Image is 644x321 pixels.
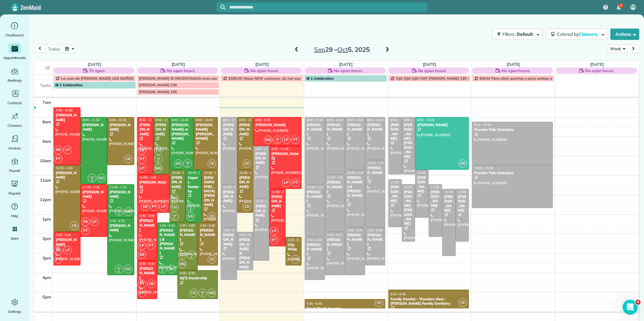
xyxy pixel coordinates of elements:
[139,83,177,87] span: [PERSON_NAME] 225
[444,195,454,213] div: [PERSON_NAME]
[390,123,400,141] div: [PERSON_NAME]
[347,228,362,232] span: 1:45 - 4:15
[42,100,51,105] span: 7am
[54,155,63,163] span: PT
[579,31,599,37] span: Cleaners
[196,118,213,122] span: 8:00 - 10:45
[189,289,198,297] span: CG
[291,136,300,144] span: PT
[275,137,279,141] span: LB
[42,217,51,222] span: 1pm
[172,171,189,175] span: 10:45 - 1:30
[347,233,363,246] div: [PERSON_NAME]
[474,123,491,127] span: 8:15 - 10:30
[54,255,63,264] span: PT
[141,202,149,211] span: EB
[430,190,440,208] div: [PERSON_NAME]
[223,118,240,122] span: 8:00 - 11:30
[171,175,184,189] div: [PERSON_NAME]
[138,241,146,250] span: LP
[159,202,168,211] span: LP
[303,46,381,53] h2: 29 – 5, 2025
[190,252,193,256] span: LB
[3,43,27,61] a: Appointments
[155,123,168,136] div: [PERSON_NAME]
[82,190,106,199] div: [PERSON_NAME]
[3,111,27,129] a: Cleaners
[367,118,384,122] span: 8:00 - 10:15
[590,62,604,67] a: [DATE]
[291,255,300,264] span: CE
[186,212,195,221] span: SG
[307,190,323,203] div: [PERSON_NAME]
[40,197,51,202] span: 12pm
[147,241,155,250] span: PT
[40,158,51,163] span: 10am
[3,297,27,315] a: Settings
[417,118,434,122] span: 8:00 - 10:45
[158,268,166,274] small: 2
[56,233,71,237] span: 2:00 - 3:45
[546,29,608,40] button: Colored byCleaners
[170,203,179,211] span: CG
[327,180,343,194] div: [PERSON_NAME]
[186,206,194,212] small: 2
[517,31,533,37] span: Default
[367,161,384,165] span: 10:15 - 1:45
[391,118,408,122] span: 8:00 - 11:00
[189,205,192,208] span: YB
[139,123,151,136] div: [PERSON_NAME]
[291,179,300,187] span: PT
[180,223,195,227] span: 1:30 - 4:00
[55,238,79,247] div: [PERSON_NAME]
[418,67,446,74] span: No open hours
[502,31,516,37] span: Filters:
[184,163,192,169] small: 2
[255,62,269,67] a: [DATE]
[239,118,256,122] span: 8:00 - 10:45
[390,297,467,306] div: Family Dentist - Travelers Rest - [PERSON_NAME] Family Dentistry
[271,190,288,194] span: 11:45 - 2:45
[88,62,101,67] a: [DATE]
[431,185,448,189] span: 11:30 - 2:15
[270,236,278,244] span: PT
[208,159,216,168] span: CE
[109,190,132,199] div: [PERSON_NAME]
[70,222,79,230] span: CE
[287,243,300,252] div: City Wide
[307,76,334,81] span: 1 Celebration
[627,45,639,53] button: next
[208,255,216,264] span: CE
[34,45,46,53] button: prev
[367,123,383,136] div: [PERSON_NAME]
[404,185,421,189] span: 11:30 - 2:30
[55,83,83,87] span: 1 Celebration
[139,118,156,122] span: 8:00 - 11:00
[307,306,384,311] div: Front Porch housing
[489,29,543,40] a: Filters: Default
[3,55,26,61] span: Appointments
[161,266,164,270] span: YB
[239,175,251,189] div: [PERSON_NAME]
[271,152,300,161] div: [PERSON_NAME]
[458,298,467,307] span: CE
[138,250,146,259] span: EB
[81,227,90,235] span: PT
[391,292,406,296] span: 5:00 - 6:45
[89,67,105,74] span: 7h open
[139,76,325,81] span: [PERSON_NAME] SI NECESITAMOS unos excelentes controles por favor por favor te los recomiendo mucho
[90,175,94,179] span: LB
[109,223,132,233] div: [PERSON_NAME]
[56,108,73,112] span: 7:30 - 10:30
[204,171,221,175] span: 10:45 - 1:30
[138,155,146,163] span: PT
[339,62,353,67] a: [DATE]
[199,292,207,298] small: 2
[42,119,51,124] span: 8am
[327,238,343,251] div: [PERSON_NAME]
[63,146,72,154] span: LP
[117,209,121,212] span: LB
[347,118,364,122] span: 8:00 - 10:45
[367,233,383,246] div: [PERSON_NAME]
[55,171,79,180] div: [PERSON_NAME]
